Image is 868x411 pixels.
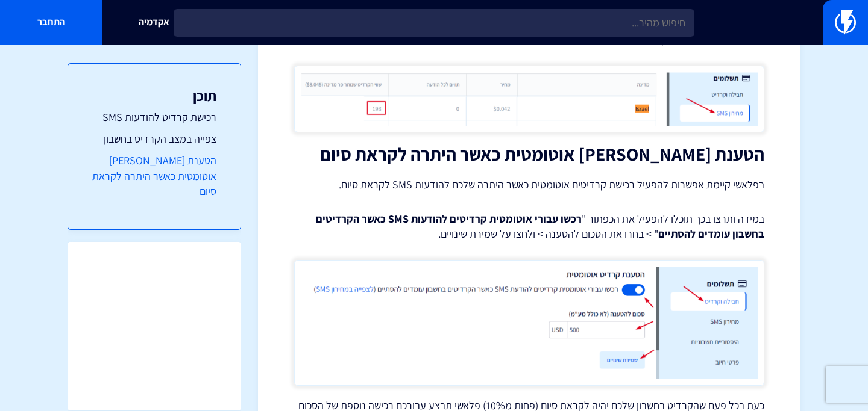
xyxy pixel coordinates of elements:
[92,153,216,199] a: הטענת [PERSON_NAME] אוטומטית כאשר היתרה לקראת סיום
[92,110,216,125] a: רכישת קרדיט להודעות SMS
[294,211,764,242] p: במידה ותרצו בכך תוכלו להפעיל את הכפתור " " > בחרו את הסכום להטענה > ולחצו על שמירת שינויים.
[294,144,764,164] h2: הטענת [PERSON_NAME] אוטומטית כאשר היתרה לקראת סיום
[92,131,216,147] a: צפייה במצב הקרדיט בחשבון
[174,9,694,37] input: חיפוש מהיר...
[316,212,764,241] strong: רכשו עבורי אוטומטית קרדיטים להודעות SMS כאשר הקרדיטים בחשבון עומדים להסתיים
[92,88,216,104] h3: תוכן
[294,176,764,193] p: בפלאשי קיימת אפשרות להפעיל רכישת קרדיטים אוטומטית כאשר היתרה שלכם להודעות SMS לקראת סיום.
